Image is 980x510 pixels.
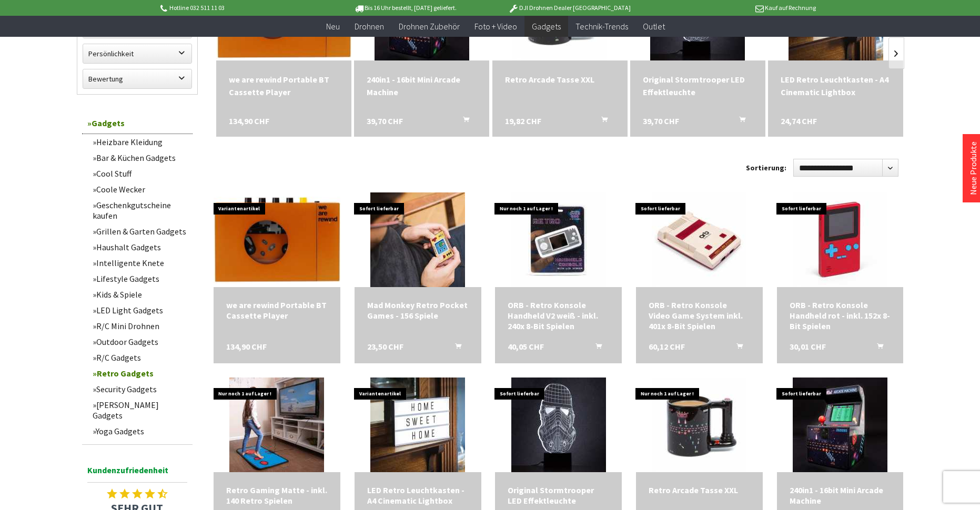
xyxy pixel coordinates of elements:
a: R/C Gadgets [87,350,193,365]
button: In den Warenkorb [864,341,890,355]
span: 39,70 CHF [367,115,403,127]
a: Cool Stuff [87,166,193,181]
div: ORB - Retro Konsole Handheld rot - inkl. 152x 8-Bit Spielen [790,300,891,331]
p: Bis 16 Uhr bestellt, [DATE] geliefert. [323,2,487,14]
a: ORB - Retro Konsole Handheld V2 weiß - inkl. 240x 8-Bit Spielen 40,05 CHF In den Warenkorb [508,300,609,331]
div: Original Stormtrooper LED Effektleuchte [643,73,753,98]
a: Drohnen [347,16,391,37]
button: In den Warenkorb [589,115,614,128]
img: ORB - Retro Konsole Video Game System inkl. 401x 8-Bit Spielen [652,192,746,287]
a: Yoga Gadgets [87,423,193,439]
a: Lifestyle Gadgets [87,271,193,287]
a: R/C Mini Drohnen [87,318,193,334]
a: Retro Arcade Tasse XXL 19,82 CHF In den Warenkorb [649,485,750,495]
a: Bar & Küchen Gadgets [87,150,193,166]
img: Retro Arcade Tasse XXL [652,378,746,472]
a: Mad Monkey Retro Pocket Games - 156 Spiele 23,50 CHF In den Warenkorb [367,300,469,321]
span: 39,70 CHF [643,115,679,127]
span: 23,50 CHF [367,341,403,352]
div: Retro Arcade Tasse XXL [505,73,615,86]
button: In den Warenkorb [442,341,468,355]
button: In den Warenkorb [724,341,749,355]
img: ORB - Retro Konsole Handheld rot - inkl. 152x 8-Bit Spielen [793,192,887,287]
img: we are rewind Portable BT Cassette Player [214,197,340,283]
span: Kundenzufriedenheit [87,463,187,483]
a: [PERSON_NAME] Gadgets [87,397,193,423]
div: 240in1 - 16bit Mini Arcade Machine [367,73,477,98]
a: Intelligente Knete [87,255,193,271]
a: Technik-Trends [568,16,635,37]
span: 60,12 CHF [649,341,685,352]
label: Persönlichkeit [83,44,191,63]
a: we are rewind Portable BT Cassette Player 134,90 CHF [229,73,339,98]
a: Outlet [635,16,672,37]
label: Bewertung [83,69,191,88]
div: we are rewind Portable BT Cassette Player [226,300,328,321]
a: 240in1 - 16bit Mini Arcade Machine 39,70 CHF In den Warenkorb [790,485,891,506]
span: Drohnen Zubehör [399,21,460,32]
div: LED Retro Leuchtkasten - A4 Cinematic Lightbox [781,73,891,98]
a: Foto + Video [467,16,524,37]
div: Retro Arcade Tasse XXL [649,485,750,495]
span: Outlet [643,21,665,32]
a: 240in1 - 16bit Mini Arcade Machine 39,70 CHF In den Warenkorb [367,73,477,98]
span: 134,90 CHF [229,115,269,127]
p: Hotline 032 511 11 03 [159,2,323,14]
a: LED Retro Leuchtkasten - A4 Cinematic Lightbox 24,74 CHF [367,485,469,506]
div: Original Stormtrooper LED Effektleuchte [508,485,609,506]
button: In den Warenkorb [583,341,608,355]
a: Neu [319,16,347,37]
img: ORB - Retro Konsole Handheld V2 weiß - inkl. 240x 8-Bit Spielen [511,192,606,287]
img: Original Stormtrooper LED Effektleuchte [511,378,606,472]
div: Mad Monkey Retro Pocket Games - 156 Spiele [367,300,469,321]
a: Outdoor Gadgets [87,334,193,350]
a: LED Light Gadgets [87,302,193,318]
a: Geschenkgutscheine kaufen [87,197,193,223]
span: 30,01 CHF [790,341,826,352]
p: Kauf auf Rechnung [652,2,816,14]
span: Neu [326,21,340,32]
div: we are rewind Portable BT Cassette Player [229,73,339,98]
div: LED Retro Leuchtkasten - A4 Cinematic Lightbox [367,485,469,506]
div: ORB - Retro Konsole Video Game System inkl. 401x 8-Bit Spielen [649,300,750,331]
img: Retro Gaming Matte - inkl. 140 Retro Spielen [229,378,324,472]
img: Mad Monkey Retro Pocket Games - 156 Spiele [370,192,465,287]
p: DJI Drohnen Dealer [GEOGRAPHIC_DATA] [487,2,651,14]
a: ORB - Retro Konsole Handheld rot - inkl. 152x 8-Bit Spielen 30,01 CHF In den Warenkorb [790,300,891,331]
a: Security Gadgets [87,381,193,397]
span: Foto + Video [474,21,517,32]
a: LED Retro Leuchtkasten - A4 Cinematic Lightbox 24,74 CHF [781,73,891,98]
span: 134,90 CHF [226,341,267,352]
div: ORB - Retro Konsole Handheld V2 weiß - inkl. 240x 8-Bit Spielen [508,300,609,331]
span: Drohnen [355,21,384,32]
button: In den Warenkorb [450,115,476,128]
label: Sortierung: [746,159,786,176]
img: 240in1 - 16bit Mini Arcade Machine [793,378,887,472]
a: Retro Gaming Matte - inkl. 140 Retro Spielen 49,63 CHF In den Warenkorb [226,485,328,506]
a: Original Stormtrooper LED Effektleuchte 39,70 CHF In den Warenkorb [643,73,753,98]
a: Haushalt Gadgets [87,239,193,255]
a: Grillen & Garten Gadgets [87,223,193,239]
span: 24,74 CHF [781,115,817,127]
span: 19,82 CHF [505,115,541,127]
a: Gadgets [82,113,193,134]
button: In den Warenkorb [726,115,752,128]
a: Kids & Spiele [87,287,193,302]
a: Original Stormtrooper LED Effektleuchte 39,70 CHF In den Warenkorb [508,485,609,506]
a: Coole Wecker [87,181,193,197]
span: Technik-Trends [575,21,628,32]
a: Drohnen Zubehör [391,16,467,37]
a: Neue Produkte [968,141,978,195]
a: we are rewind Portable BT Cassette Player 134,90 CHF [226,300,328,321]
a: Retro Arcade Tasse XXL 19,82 CHF In den Warenkorb [505,73,615,86]
img: LED Retro Leuchtkasten - A4 Cinematic Lightbox [370,378,465,472]
div: 240in1 - 16bit Mini Arcade Machine [790,485,891,506]
div: Retro Gaming Matte - inkl. 140 Retro Spielen [226,485,328,506]
a: Gadgets [524,16,568,37]
a: Heizbare Kleidung [87,134,193,150]
a: ORB - Retro Konsole Video Game System inkl. 401x 8-Bit Spielen 60,12 CHF In den Warenkorb [649,300,750,331]
span: 40,05 CHF [508,341,544,352]
span: Gadgets [532,21,561,32]
a: Retro Gadgets [87,365,193,381]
